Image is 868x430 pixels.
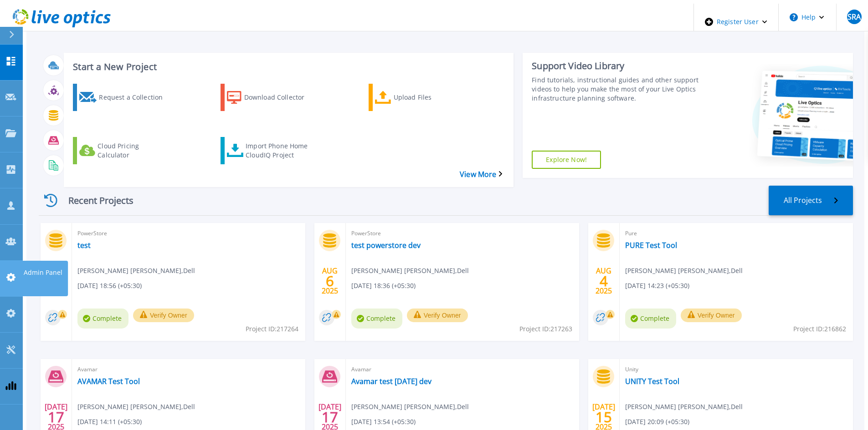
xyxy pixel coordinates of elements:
[351,266,469,276] span: [PERSON_NAME] [PERSON_NAME] , Dell
[77,281,142,291] span: [DATE] 18:56 (+05:30)
[351,364,574,374] span: Avamar
[77,228,300,238] span: PowerStore
[625,228,847,238] span: Pure
[77,309,128,329] span: Complete
[779,4,836,31] button: Help
[369,84,479,111] a: Upload Files
[351,402,469,412] span: [PERSON_NAME] [PERSON_NAME] , Dell
[351,281,416,291] span: [DATE] 18:36 (+05:30)
[48,413,64,421] span: 17
[625,417,689,427] span: [DATE] 20:09 (+05:30)
[351,309,402,329] span: Complete
[351,417,416,427] span: [DATE] 13:54 (+05:30)
[625,241,677,250] a: PURE Test Tool
[351,241,421,250] a: test powerstore dev
[625,309,676,329] span: Complete
[625,377,679,386] a: UNITY Test Tool
[351,377,431,386] a: Avamar test [DATE] dev
[625,364,847,374] span: Unity
[793,324,846,334] span: Project ID: 216862
[625,281,689,291] span: [DATE] 14:23 (+05:30)
[351,228,574,238] span: PowerStore
[769,186,853,215] a: All Projects
[98,139,170,162] div: Cloud Pricing Calculator
[244,86,317,109] div: Download Collector
[600,277,608,285] span: 4
[694,4,778,40] div: Register User
[681,309,742,322] button: Verify Owner
[460,170,502,179] a: View More
[532,60,700,72] div: Support Video Library
[532,151,601,169] a: Explore Now!
[625,402,743,412] span: [PERSON_NAME] [PERSON_NAME] , Dell
[596,413,612,421] span: 15
[77,241,91,250] a: test
[77,364,300,374] span: Avamar
[595,264,612,298] div: AUG 2025
[73,84,183,111] a: Request a Collection
[77,417,142,427] span: [DATE] 14:11 (+05:30)
[73,137,183,164] a: Cloud Pricing Calculator
[394,86,467,109] div: Upload Files
[39,189,148,212] div: Recent Projects
[221,84,331,111] a: Download Collector
[321,264,339,298] div: AUG 2025
[133,309,194,322] button: Verify Owner
[99,86,172,109] div: Request a Collection
[519,324,572,334] span: Project ID: 217263
[326,277,334,285] span: 6
[847,13,861,20] span: SRA
[322,413,338,421] span: 17
[532,76,700,103] div: Find tutorials, instructional guides and other support videos to help you make the most of your L...
[73,62,502,72] h3: Start a New Project
[77,266,195,276] span: [PERSON_NAME] [PERSON_NAME] , Dell
[77,377,140,386] a: AVAMAR Test Tool
[24,261,62,284] p: Admin Panel
[246,324,298,334] span: Project ID: 217264
[246,139,318,162] div: Import Phone Home CloudIQ Project
[407,309,468,322] button: Verify Owner
[77,402,195,412] span: [PERSON_NAME] [PERSON_NAME] , Dell
[625,266,743,276] span: [PERSON_NAME] [PERSON_NAME] , Dell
